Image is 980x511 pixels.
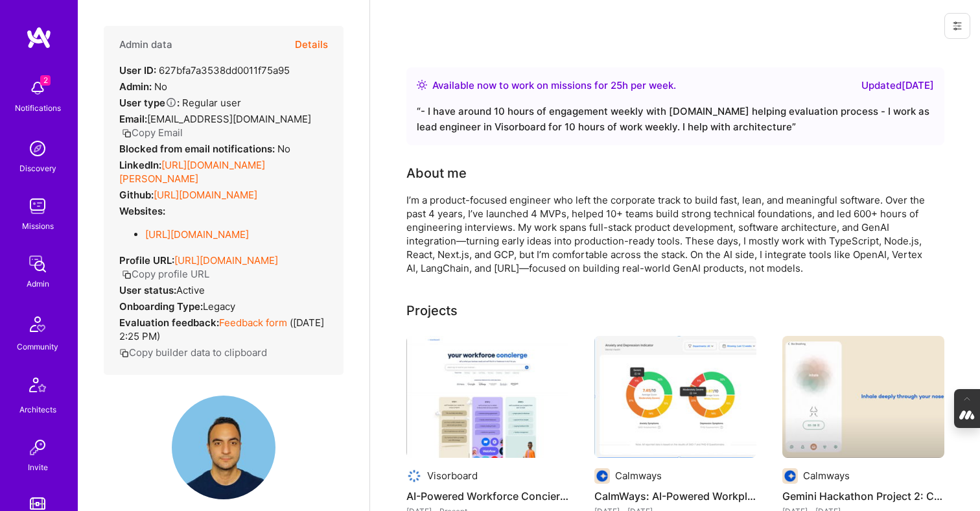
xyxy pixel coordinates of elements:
[122,267,209,281] button: Copy profile URL
[119,189,154,201] strong: Github:
[861,78,934,93] div: Updated [DATE]
[22,372,53,403] img: Architects
[119,80,167,93] div: No
[119,97,180,109] strong: User type :
[119,113,147,125] strong: Email:
[27,277,49,291] div: Admin
[119,142,290,156] div: No
[406,488,568,505] h4: AI-Powered Workforce Concierge Development
[406,336,568,458] img: AI-Powered Workforce Concierge Development
[30,497,45,510] img: tokens
[119,143,277,155] strong: Blocked from email notifications:
[203,300,235,313] span: legacy
[22,309,53,340] img: Community
[25,136,51,161] img: discovery
[119,39,172,51] h4: Admin data
[427,469,478,482] div: Visorboard
[594,336,756,458] img: CalmWays: AI-Powered Workplace Mental Health Platform
[119,346,267,359] button: Copy builder data to clipboard
[119,159,161,171] strong: LinkedIn:
[19,161,56,175] div: Discovery
[25,75,51,101] img: bell
[119,348,129,358] i: icon Copy
[26,26,52,49] img: logo
[19,403,56,416] div: Architects
[406,193,925,275] div: I’m a product-focused engineer who left the corporate track to build fast, lean, and meaningful s...
[119,284,176,296] strong: User status:
[174,254,278,267] a: [URL][DOMAIN_NAME]
[165,97,177,108] i: Help
[611,79,622,91] span: 25
[122,128,132,138] i: icon Copy
[119,205,165,217] strong: Websites:
[219,316,287,329] a: Feedback form
[782,488,944,505] h4: Gemini Hackathon Project 2: CalmWays B2C Mental Health App
[119,159,265,185] a: [URL][DOMAIN_NAME][PERSON_NAME]
[119,96,241,110] div: Regular user
[594,468,610,484] img: Company logo
[15,101,61,115] div: Notifications
[25,193,51,219] img: teamwork
[28,460,48,474] div: Invite
[406,468,422,484] img: Company logo
[417,80,427,90] img: Availability
[615,469,662,482] div: Calmways
[803,469,850,482] div: Calmways
[406,163,467,183] div: About me
[432,78,676,93] div: Available now to work on missions for h per week .
[782,336,944,458] img: Gemini Hackathon Project 2: CalmWays B2C Mental Health App
[119,316,219,329] strong: Evaluation feedback:
[122,270,132,279] i: icon Copy
[119,254,174,267] strong: Profile URL:
[122,126,183,139] button: Copy Email
[40,75,51,86] span: 2
[406,301,458,320] div: Projects
[172,396,275,499] img: User Avatar
[17,340,58,353] div: Community
[22,219,54,233] div: Missions
[147,113,311,125] span: [EMAIL_ADDRESS][DOMAIN_NAME]
[417,104,934,135] div: “ - I have around 10 hours of engagement weekly with [DOMAIN_NAME] helping evaluation process - I...
[119,316,328,343] div: ( [DATE] 2:25 PM )
[119,300,203,313] strong: Onboarding Type:
[295,26,328,64] button: Details
[145,228,249,241] a: [URL][DOMAIN_NAME]
[119,64,290,77] div: 627bfa7a3538dd0011f75a95
[25,434,51,460] img: Invite
[594,488,756,505] h4: CalmWays: AI-Powered Workplace Mental Health Platform
[782,468,798,484] img: Company logo
[25,251,51,277] img: admin teamwork
[154,189,257,201] a: [URL][DOMAIN_NAME]
[119,64,156,77] strong: User ID:
[119,80,152,93] strong: Admin:
[176,284,205,296] span: Active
